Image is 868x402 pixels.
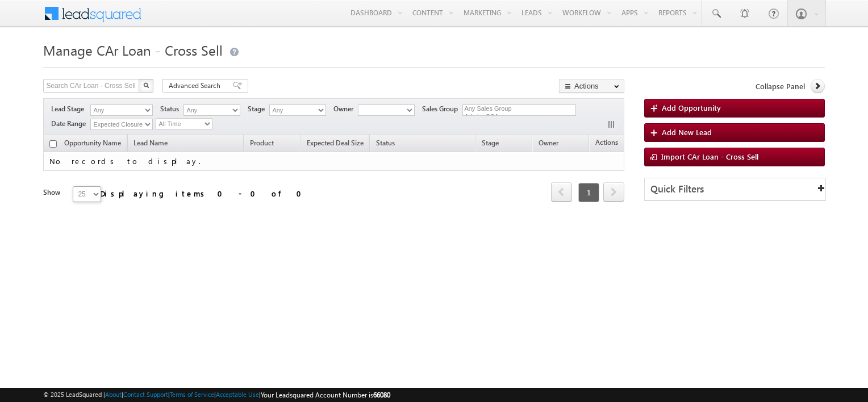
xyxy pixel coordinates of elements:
[662,127,712,137] span: Add New Lead
[248,104,269,114] span: Stage
[143,82,149,88] img: Search
[551,182,572,202] span: prev
[128,137,173,152] span: Lead Name
[662,103,721,112] span: Add Opportunity
[307,139,364,147] span: Expected Deal Size
[43,187,64,198] div: Show
[43,390,390,400] span: © 2025 LeadSquared | | | | |
[261,391,390,399] span: Your Leadsquared Account Number is
[100,187,308,200] div: Displaying items 0 - 0 of 0
[482,139,499,147] span: Stage
[216,391,259,398] a: Acceptable Use
[645,178,825,200] div: Quick Filters
[476,137,504,152] a: Stage
[51,119,90,129] span: Date Range
[160,104,183,114] span: Status
[559,79,624,93] button: Actions
[370,137,400,152] a: Status
[250,139,274,147] span: Product
[373,391,390,399] span: 66080
[603,183,624,202] a: next
[301,137,369,152] a: Expected Deal Size
[105,391,122,398] a: About
[123,391,168,398] a: Contact Support
[463,113,575,121] option: Admin_CCA
[590,136,624,151] span: Actions
[170,391,214,398] a: Terms of Service
[64,139,121,147] span: Opportunity Name
[49,140,57,148] input: Check all records
[551,183,572,202] a: prev
[422,104,462,114] span: Sales Group
[603,182,624,202] span: next
[539,139,558,147] span: Owner
[463,105,575,113] option: Any Sales Group
[51,104,89,114] span: Lead Stage
[756,81,805,91] span: Collapse Panel
[59,137,127,152] a: Opportunity Name
[43,152,624,171] td: No records to display.
[661,152,758,161] span: Import CAr Loan - Cross Sell
[578,183,599,202] span: 1
[333,104,358,114] span: Owner
[43,41,223,59] span: Manage CAr Loan - Cross Sell
[169,81,224,91] span: Advanced Search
